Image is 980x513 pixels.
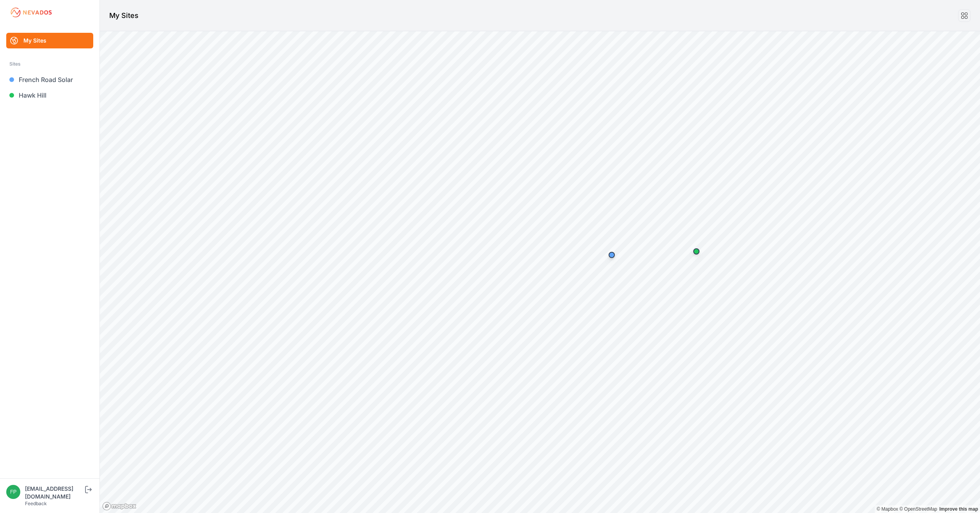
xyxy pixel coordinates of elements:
[604,247,620,263] div: Map marker
[25,485,83,501] div: [EMAIL_ADDRESS][DOMAIN_NAME]
[899,506,937,512] a: OpenStreetMap
[877,506,898,512] a: Mapbox
[6,33,93,48] a: My Sites
[25,501,47,506] a: Feedback
[6,72,93,87] a: French Road Solar
[6,87,93,103] a: Hawk Hill
[939,506,978,512] a: Map feedback
[9,6,53,19] img: Nevados
[6,485,20,499] img: fpimentel@nexamp.com
[102,502,137,511] a: Mapbox logo
[100,31,980,513] canvas: Map
[689,244,704,259] div: Map marker
[109,10,138,21] h1: My Sites
[9,59,90,69] div: Sites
